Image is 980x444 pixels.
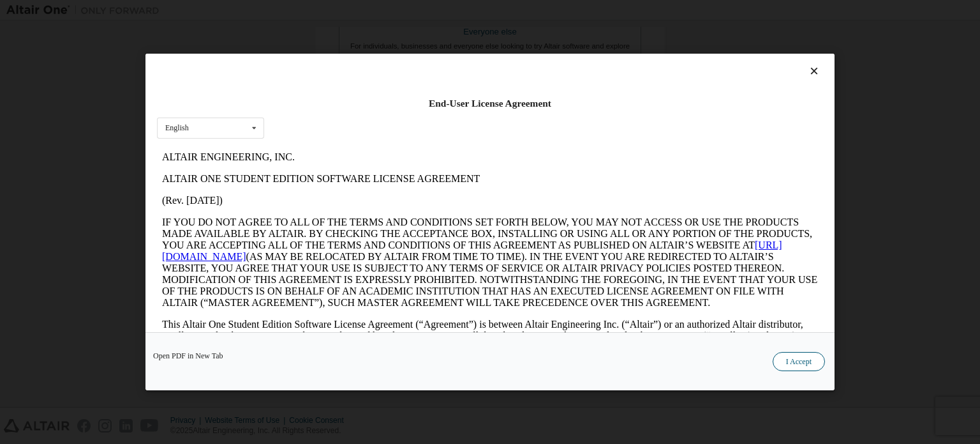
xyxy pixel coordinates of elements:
[5,5,661,17] p: ALTAIR ENGINEERING, INC.
[5,49,661,60] p: (Rev. [DATE])
[153,352,223,360] a: Open PDF in New Tab
[5,70,661,162] p: IF YOU DO NOT AGREE TO ALL OF THE TERMS AND CONDITIONS SET FORTH BELOW, YOU MAY NOT ACCESS OR USE...
[773,352,825,371] button: I Accept
[5,27,661,38] p: ALTAIR ONE STUDENT EDITION SOFTWARE LICENSE AGREEMENT
[5,172,661,218] p: This Altair One Student Edition Software License Agreement (“Agreement”) is between Altair Engine...
[165,124,189,132] div: English
[5,93,625,116] a: [URL][DOMAIN_NAME]
[157,97,823,110] div: End-User License Agreement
